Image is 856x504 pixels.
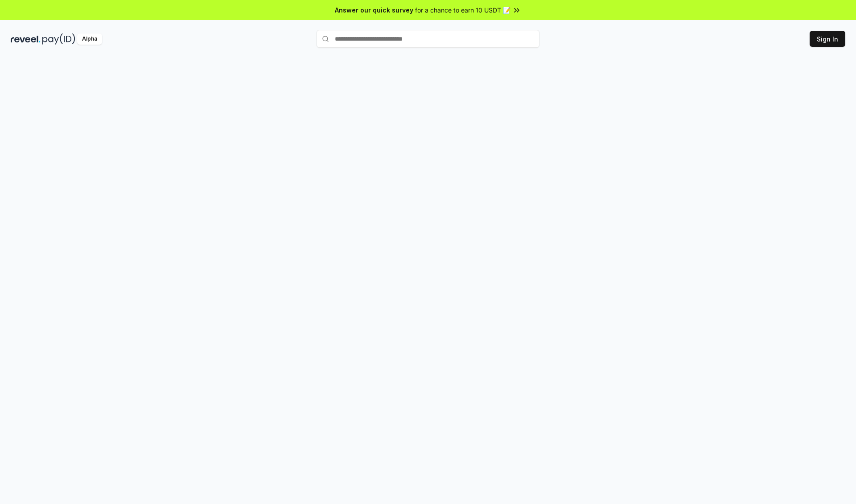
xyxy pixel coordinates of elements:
div: Alpha [77,33,102,45]
span: Answer our quick survey [335,5,413,15]
span: for a chance to earn 10 USDT 📝 [415,5,510,15]
img: pay_id [42,33,75,45]
button: Sign In [810,31,845,47]
img: reveel_dark [11,33,41,45]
